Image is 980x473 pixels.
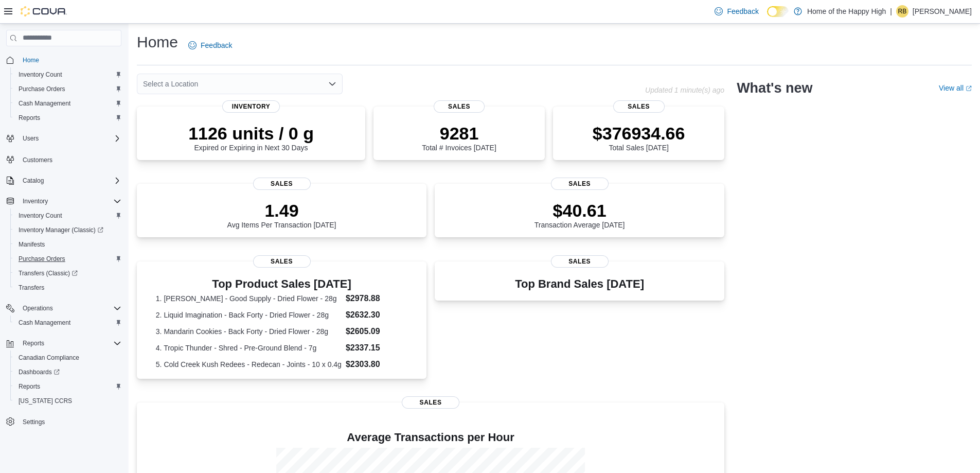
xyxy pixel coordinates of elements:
[14,253,69,265] a: Purchase Orders
[10,394,126,408] button: [US_STATE] CCRS
[137,32,178,52] h1: Home
[593,123,685,144] p: $376934.66
[14,253,121,265] span: Purchase Orders
[14,395,76,407] a: [US_STATE] CCRS
[19,240,45,249] span: Manifests
[14,317,121,329] span: Cash Management
[14,112,121,124] span: Reports
[19,54,121,66] span: Home
[966,85,972,92] svg: External link
[14,366,121,378] span: Dashboards
[2,336,126,351] button: Reports
[19,416,49,428] a: Settings
[21,6,67,16] img: Cova
[188,123,314,144] p: 1126 units / 0 g
[737,80,812,96] h2: What's new
[19,154,57,166] a: Customers
[14,68,121,81] span: Inventory Count
[534,200,625,229] div: Transaction Average [DATE]
[19,195,121,207] span: Inventory
[145,431,716,444] h4: Average Transactions per Hour
[19,255,65,263] span: Purchase Orders
[913,5,972,17] p: [PERSON_NAME]
[2,152,126,167] button: Customers
[19,132,121,145] span: Users
[328,80,336,88] button: Open list of options
[23,177,44,185] span: Catalog
[10,266,126,281] a: Transfers (Classic)
[19,337,121,349] span: Reports
[896,5,908,17] div: Rhonda Belanger
[10,96,126,111] button: Cash Management
[23,339,44,347] span: Reports
[19,212,62,220] span: Inventory Count
[14,282,48,294] a: Transfers
[19,302,57,314] button: Operations
[645,86,724,94] p: Updated 1 minute(s) ago
[10,365,126,379] a: Dashboards
[2,173,126,188] button: Catalog
[727,6,758,16] span: Feedback
[14,224,108,236] a: Inventory Manager (Classic)
[19,415,121,428] span: Settings
[14,209,66,222] a: Inventory Count
[19,54,43,66] a: Home
[222,100,280,113] span: Inventory
[2,131,126,146] button: Users
[201,40,232,50] span: Feedback
[23,304,53,312] span: Operations
[14,395,121,407] span: Washington CCRS
[346,358,407,371] dd: $2303.80
[14,366,64,378] a: Dashboards
[19,284,44,292] span: Transfers
[19,226,103,234] span: Inventory Manager (Classic)
[19,174,121,187] span: Catalog
[14,282,121,294] span: Transfers
[156,293,342,304] dt: 1. [PERSON_NAME] - Good Supply - Dried Flower - 28g
[14,209,121,222] span: Inventory Count
[14,83,69,95] a: Purchase Orders
[156,326,342,337] dt: 3. Mandarin Cookies - Back Forty - Dried Flower - 28g
[346,342,407,354] dd: $2337.15
[14,317,75,329] a: Cash Management
[14,267,121,279] span: Transfers (Classic)
[2,52,126,67] button: Home
[2,301,126,316] button: Operations
[23,197,48,205] span: Inventory
[593,123,685,152] div: Total Sales [DATE]
[346,309,407,321] dd: $2632.30
[10,316,126,330] button: Cash Management
[156,343,342,353] dt: 4. Tropic Thunder - Shred - Pre-Ground Blend - 7g
[2,194,126,208] button: Inventory
[14,224,121,236] span: Inventory Manager (Classic)
[14,97,121,110] span: Cash Management
[14,380,121,393] span: Reports
[19,302,121,314] span: Operations
[10,111,126,125] button: Reports
[19,354,79,362] span: Canadian Compliance
[156,278,407,290] h3: Top Product Sales [DATE]
[10,281,126,295] button: Transfers
[19,99,70,108] span: Cash Management
[19,71,62,79] span: Inventory Count
[551,255,609,268] span: Sales
[253,178,311,190] span: Sales
[23,56,39,64] span: Home
[14,68,66,81] a: Inventory Count
[346,292,407,305] dd: $2978.88
[19,132,43,145] button: Users
[10,252,126,266] button: Purchase Orders
[613,100,665,113] span: Sales
[156,310,342,320] dt: 2. Liquid Imagination - Back Forty - Dried Flower - 28g
[767,6,789,17] input: Dark Mode
[19,153,121,166] span: Customers
[14,238,121,251] span: Manifests
[10,237,126,252] button: Manifests
[19,195,52,207] button: Inventory
[19,85,65,93] span: Purchase Orders
[23,156,52,164] span: Customers
[19,174,48,187] button: Catalog
[807,5,886,17] p: Home of the Happy High
[14,380,44,393] a: Reports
